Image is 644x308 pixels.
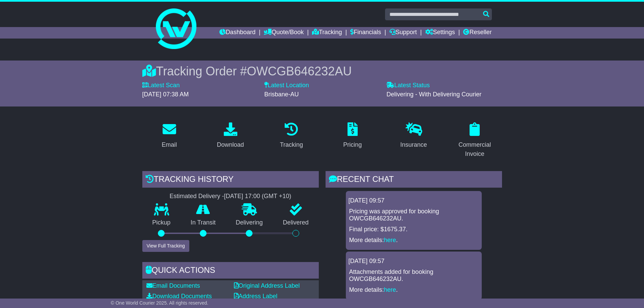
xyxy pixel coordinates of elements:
[349,197,479,205] div: [DATE] 09:57
[384,237,396,243] a: here
[273,219,319,227] p: Delivered
[384,286,396,293] a: here
[386,82,430,89] label: Latest Status
[264,82,309,89] label: Latest Location
[234,293,278,300] a: Address Label
[142,193,319,200] div: Estimated Delivery -
[162,140,177,149] div: Email
[400,140,427,149] div: Insurance
[452,140,498,159] div: Commercial Invoice
[224,193,291,200] div: [DATE] 17:00 (GMT +10)
[349,237,478,244] p: More details: .
[142,82,180,89] label: Latest Scan
[146,293,212,300] a: Download Documents
[389,27,417,39] a: Support
[349,258,479,265] div: [DATE] 09:57
[276,120,307,152] a: Tracking
[111,300,209,306] span: © One World Courier 2025. All rights reserved.
[396,120,431,152] a: Insurance
[142,240,189,252] button: View Full Tracking
[142,262,319,280] div: Quick Actions
[326,171,502,189] div: RECENT CHAT
[142,64,502,78] div: Tracking Order #
[142,219,181,227] p: Pickup
[181,219,226,227] p: In Transit
[312,27,342,39] a: Tracking
[247,64,352,78] span: OWCGB646232AU
[146,282,200,289] a: Email Documents
[343,140,362,149] div: Pricing
[212,120,248,152] a: Download
[350,27,381,39] a: Financials
[217,140,244,149] div: Download
[349,268,478,283] p: Attachments added for booking OWCGB646232AU.
[386,91,481,98] span: Delivering - With Delivering Courier
[425,27,455,39] a: Settings
[142,171,319,189] div: Tracking history
[280,140,303,149] div: Tracking
[234,282,300,289] a: Original Address Label
[463,27,492,39] a: Reseller
[157,120,181,152] a: Email
[349,208,478,222] p: Pricing was approved for booking OWCGB646232AU.
[448,120,502,161] a: Commercial Invoice
[219,27,256,39] a: Dashboard
[339,120,366,152] a: Pricing
[264,27,304,39] a: Quote/Book
[142,91,189,98] span: [DATE] 07:38 AM
[226,219,273,227] p: Delivering
[349,226,478,233] p: Final price: $1675.37.
[264,91,299,98] span: Brisbane-AU
[349,286,478,294] p: More details: .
